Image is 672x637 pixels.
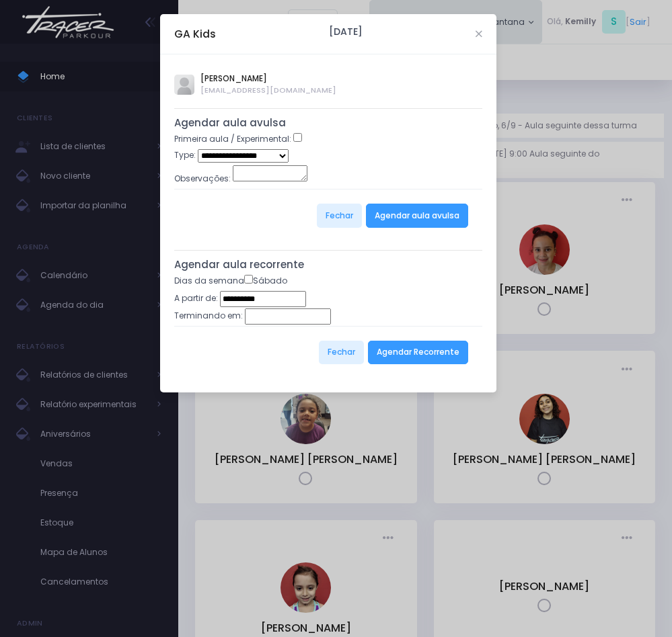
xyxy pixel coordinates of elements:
[244,275,287,287] label: Sábado
[366,204,468,228] button: Agendar aula avulsa
[319,341,364,365] button: Fechar
[174,26,216,42] h5: GA Kids
[174,117,482,129] h5: Agendar aula avulsa
[174,133,291,145] label: Primeira aula / Experimental:
[329,26,363,38] h6: [DATE]
[174,310,243,322] label: Terminando em:
[174,259,482,271] h5: Agendar aula recorrente
[317,204,362,228] button: Fechar
[476,31,482,38] button: Close
[244,275,253,284] input: Sábado
[174,173,231,185] label: Observações:
[200,85,336,96] span: [EMAIL_ADDRESS][DOMAIN_NAME]
[174,149,196,161] label: Type:
[174,275,482,379] form: Dias da semana
[200,73,336,85] span: [PERSON_NAME]
[368,341,468,365] button: Agendar Recorrente
[174,292,218,304] label: A partir de:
